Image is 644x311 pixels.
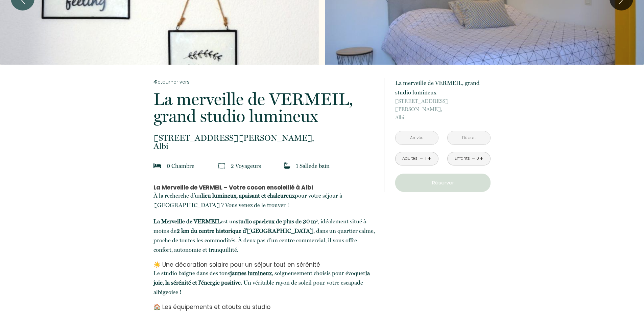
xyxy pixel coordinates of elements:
[420,153,423,164] a: -
[153,91,375,125] p: La merveille de VERMEIL, grand studio lumineux
[153,78,375,86] a: Retourner vers
[167,161,194,171] p: 0 Chambre
[230,270,272,276] strong: jaunes lumineux
[395,174,491,192] button: Réserver
[236,218,318,225] strong: studio spacieux de plus de 30 m²
[153,218,221,225] strong: La Merveille de VERMEIL
[153,183,313,192] strong: La Merveille de VERMEIL – Votre cocon ensoleillé à Albi
[427,153,431,164] a: +
[396,131,438,145] input: Arrivée
[201,192,295,199] strong: lieu lumineux, apaisant et chaleureux
[455,155,470,162] div: Enfants
[395,97,491,113] span: [STREET_ADDRESS][PERSON_NAME],
[296,161,330,171] p: 1 Salle de bain
[472,153,475,164] a: -
[153,261,375,268] h3: ☀️ Une décoration solaire pour un séjour tout en sérénité
[153,304,375,310] h3: 🏠 Les équipements et atouts du studio
[218,162,225,169] img: guests
[448,131,490,145] input: Départ
[153,270,370,286] strong: la joie, la sérénité et l’énergie positive
[259,162,261,169] span: s
[231,161,261,171] p: 2 Voyageur
[398,179,488,187] p: Réserver
[153,217,375,254] p: est un , idéalement situé à moins de , dans un quartier calme, proche de toutes les commodités. À...
[395,78,491,97] p: La merveille de VERMEIL, grand studio lumineux
[479,153,483,164] a: +
[424,155,427,162] div: 1
[153,268,375,297] p: Le studio baigne dans des tons , soigneusement choisis pour évoquer . Un véritable rayon de solei...
[395,97,491,121] p: Albi
[153,134,375,142] span: [STREET_ADDRESS][PERSON_NAME],
[402,155,418,162] div: Adultes
[476,155,479,162] div: 0
[153,191,375,210] p: À la recherche d’un pour votre séjour à [GEOGRAPHIC_DATA] ? Vous venez de le trouver !
[176,227,313,234] strong: 2 km du centre historique d’[GEOGRAPHIC_DATA]
[153,134,375,150] p: Albi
